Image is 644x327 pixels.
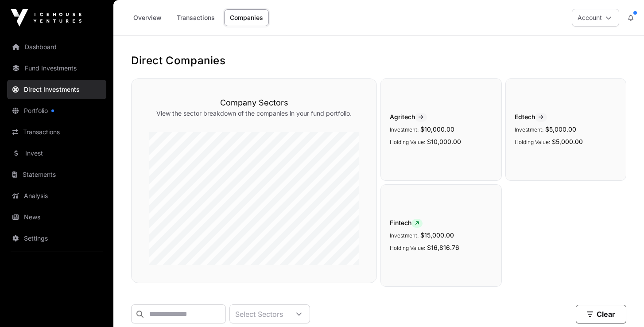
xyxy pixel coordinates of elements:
a: Companies [224,9,269,26]
span: Investment: [390,126,419,133]
span: Agritech [390,113,492,122]
span: Fintech [390,218,492,228]
span: $5,000.00 [552,138,583,145]
a: News [7,207,106,227]
a: Invest [7,144,106,163]
a: Dashboard [7,37,106,57]
a: Transactions [7,122,106,142]
span: $10,000.00 [420,125,454,133]
span: $15,000.00 [420,231,454,239]
iframe: Chat Widget [600,284,644,327]
a: Settings [7,229,106,248]
a: Portfolio [7,101,106,121]
h3: Company Sectors [149,97,359,109]
span: $10,000.00 [427,138,461,145]
a: Statements [7,165,106,184]
span: Holding Value: [390,139,425,145]
span: Holding Value: [515,139,550,145]
span: Holding Value: [390,245,425,251]
span: Investment: [390,232,419,239]
a: Overview [128,9,167,26]
span: $16,816.76 [427,244,459,251]
span: $5,000.00 [545,125,576,133]
p: View the sector breakdown of the companies in your fund portfolio. [149,109,359,118]
img: Icehouse Ventures Logo [11,9,81,27]
button: Clear [576,305,626,323]
a: Direct Investments [7,80,106,99]
span: Edtech [515,113,617,122]
a: Analysis [7,186,106,206]
h1: Direct Companies [131,54,626,68]
a: Fund Investments [7,58,106,78]
a: Transactions [171,9,221,26]
span: Investment: [515,126,543,133]
button: Account [572,9,619,27]
div: Select Sectors [230,305,288,323]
